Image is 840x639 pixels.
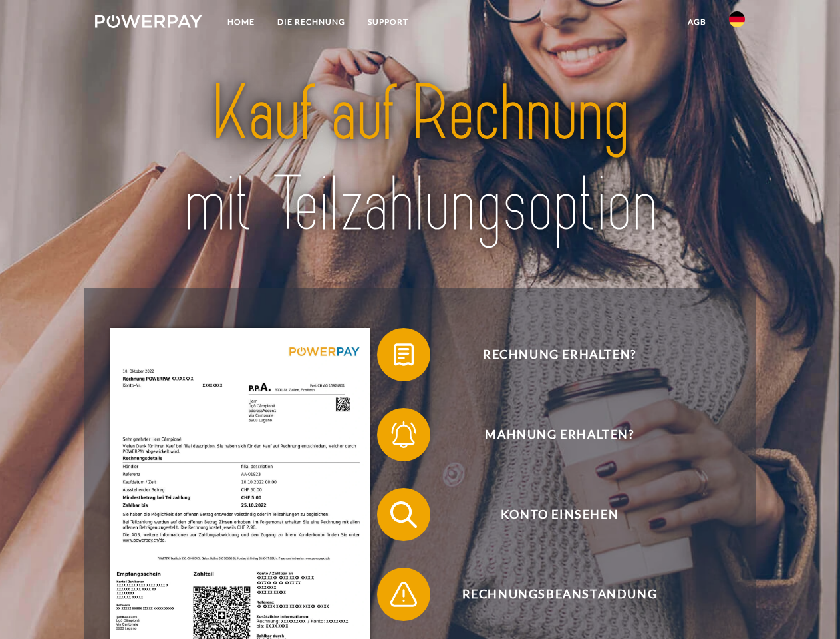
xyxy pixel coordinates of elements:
a: Home [216,10,266,34]
a: DIE RECHNUNG [266,10,356,34]
span: Mahnung erhalten? [396,408,722,461]
button: Rechnungsbeanstandung [377,568,723,621]
span: Rechnung erhalten? [396,328,722,381]
img: title-powerpay_de.svg [127,64,713,255]
a: agb [676,10,718,34]
button: Mahnung erhalten? [377,408,723,461]
button: Rechnung erhalten? [377,328,723,381]
button: Konto einsehen [377,488,723,541]
a: SUPPORT [356,10,420,34]
img: logo-powerpay-white.svg [95,15,202,28]
span: Rechnungsbeanstandung [396,568,722,621]
img: qb_warning.svg [387,578,420,611]
span: Konto einsehen [396,488,722,541]
img: qb_search.svg [387,498,420,531]
img: qb_bill.svg [387,338,420,371]
img: de [729,11,745,27]
img: qb_bell.svg [387,418,420,451]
